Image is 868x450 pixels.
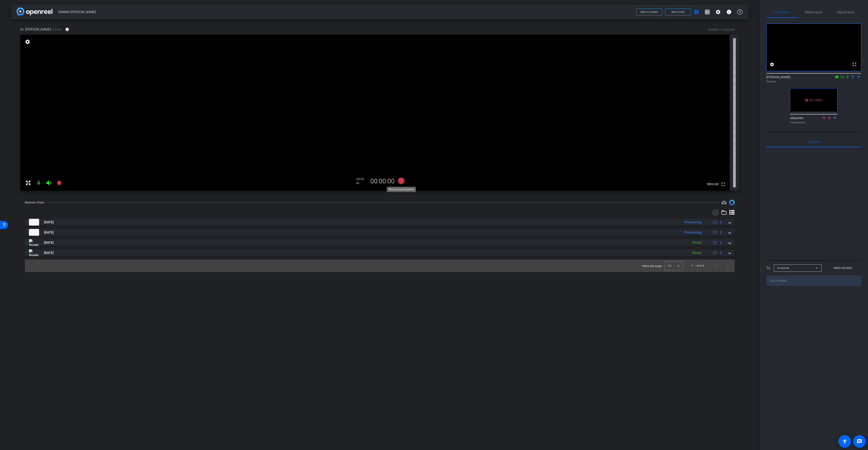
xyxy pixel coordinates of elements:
[642,264,662,268] div: Items per page:
[850,75,856,79] mat-icon: flip
[44,240,54,245] span: [DATE]
[720,240,722,245] span: 2
[640,10,658,14] span: Back to project
[367,177,398,185] div: 00:00:00
[769,62,775,67] mat-icon: settings
[857,439,862,444] mat-icon: message
[720,181,726,187] mat-icon: fullscreen
[29,229,39,236] img: thumb-nail
[790,116,837,125] div: sebastien
[721,200,727,205] span: Destinations for your clips
[682,230,704,235] div: Processing
[65,27,69,31] mat-icon: info
[721,200,727,205] mat-icon: cloud_upload
[694,9,699,15] mat-icon: account_box
[804,11,823,14] span: Teleprompter
[824,264,861,272] button: Mark all read
[720,250,722,255] span: 2
[52,28,62,31] span: Chrome
[25,200,45,205] div: Session Clips
[25,219,735,226] mat-expansion-panel-header: thumb-nail[DATE]Processing2
[708,28,735,32] div: ROOM ID: 516855308
[665,9,691,15] button: Send invite
[25,239,735,246] mat-expansion-panel-header: thumb-nail[DATE]Ready2
[766,80,861,84] div: Director
[671,10,685,14] span: Send invite
[729,200,735,205] img: Session clips
[777,266,789,270] span: Everyone
[691,264,704,268] div: 1 – 4 of 4
[25,229,735,236] mat-expansion-panel-header: thumb-nail[DATE]Processing2
[807,140,820,143] span: Everyone
[29,249,39,256] img: thumb-nail
[720,220,722,225] span: 2
[20,27,51,32] span: Dr. [PERSON_NAME]
[715,9,721,15] mat-icon: settings
[790,120,837,125] div: Collaborator
[837,11,854,14] span: Adjustments
[711,260,722,271] button: Previous page
[852,62,857,67] mat-icon: fullscreen
[17,7,52,15] img: app-logo
[766,75,861,84] div: [PERSON_NAME]
[809,98,823,102] span: No Video
[44,220,54,225] span: [DATE]
[44,250,54,255] span: [DATE]
[726,9,732,15] mat-icon: info
[356,177,367,181] div: 30
[636,9,662,15] button: Back to project
[25,249,735,256] mat-expansion-panel-header: thumb-nail[DATE]Ready2
[29,219,39,226] img: thumb-nail
[766,266,771,271] div: To:
[720,230,722,235] span: 2
[682,220,704,225] div: Processing
[44,230,54,235] span: [DATE]
[58,7,634,16] span: SNMMI [PERSON_NAME]
[387,187,416,192] div: Record participants
[705,181,720,187] span: 559.6 GB
[690,240,704,245] div: Ready
[356,181,367,185] div: 4K
[24,39,31,45] mat-icon: settings
[834,266,852,270] span: Mark all read
[690,250,704,255] div: Ready
[773,11,790,14] span: Participants
[29,239,39,246] img: thumb-nail
[842,439,847,444] mat-icon: accessibility
[359,178,364,181] span: FPS
[705,9,710,15] mat-icon: grid_on
[722,260,733,271] button: Next page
